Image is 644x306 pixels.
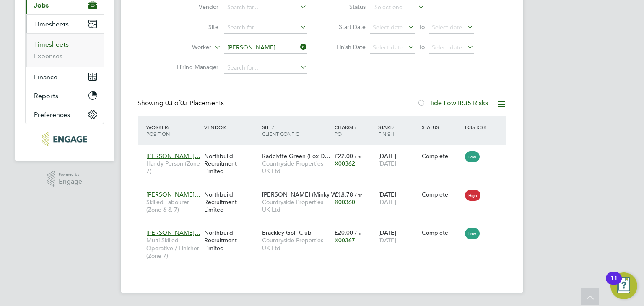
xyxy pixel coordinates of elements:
[376,187,420,210] div: [DATE]
[262,191,343,198] span: [PERSON_NAME] (Minky W…
[262,124,299,137] span: / Client Config
[335,229,353,236] span: £20.00
[26,86,104,105] button: Reports
[202,225,260,256] div: Northbuild Recruitment Limited
[335,152,353,160] span: £22.00
[610,272,637,299] button: Open Resource Center, 11 new notifications
[416,21,427,32] span: To
[378,198,396,206] span: [DATE]
[416,41,427,52] span: To
[262,160,330,175] span: Countryside Properties UK Ltd
[138,99,226,108] div: Showing
[26,33,104,67] div: Timesheets
[170,3,218,10] label: Vendor
[417,99,488,107] label: Hide Low IR35 Risks
[328,43,366,51] label: Finish Date
[335,236,355,244] span: X00367
[610,278,618,289] div: 11
[373,23,403,31] span: Select date
[376,225,420,248] div: [DATE]
[146,198,200,213] span: Skilled Labourer (Zone 6 & 7)
[146,236,200,259] span: Multi Skilled Operative / Finisher (Zone 7)
[146,152,200,160] span: [PERSON_NAME]…
[144,119,202,141] div: Worker
[34,40,69,48] a: Timesheets
[42,132,87,146] img: northbuildrecruit-logo-retina.png
[144,224,506,231] a: [PERSON_NAME]…Multi Skilled Operative / Finisher (Zone 7)Northbuild Recruitment LimitedBrackley G...
[432,44,462,51] span: Select date
[355,230,362,236] span: / hr
[432,23,462,31] span: Select date
[332,119,376,141] div: Charge
[165,99,180,107] span: 03 of
[335,160,355,167] span: X00362
[34,73,57,81] span: Finance
[47,171,83,187] a: Powered byEngage
[59,178,82,185] span: Engage
[262,198,330,213] span: Countryside Properties UK Ltd
[144,148,506,155] a: [PERSON_NAME]…Handy Person (Zone 7)Northbuild Recruitment LimitedRadclyffe Green (Fox D…Countrysi...
[465,151,480,162] span: Low
[376,119,420,141] div: Start
[328,23,366,31] label: Start Date
[26,15,104,33] button: Timesheets
[34,92,58,100] span: Reports
[146,229,200,236] span: [PERSON_NAME]…
[202,148,260,179] div: Northbuild Recruitment Limited
[378,160,396,167] span: [DATE]
[260,119,332,141] div: Site
[378,124,394,137] span: / Finish
[262,236,330,252] span: Countryside Properties UK Ltd
[202,187,260,218] div: Northbuild Recruitment Limited
[165,99,224,107] span: 03 Placements
[378,236,396,244] span: [DATE]
[59,171,82,178] span: Powered by
[335,124,356,137] span: / PO
[224,42,307,54] input: Search for...
[422,229,461,236] div: Complete
[422,152,461,160] div: Complete
[355,192,362,198] span: / hr
[262,152,330,160] span: Radclyffe Green (Fox D…
[422,191,461,198] div: Complete
[420,119,463,135] div: Status
[26,67,104,86] button: Finance
[328,3,366,10] label: Status
[465,190,480,201] span: High
[146,124,170,137] span: / Position
[373,44,403,51] span: Select date
[34,111,70,119] span: Preferences
[335,198,355,206] span: X00360
[170,23,218,31] label: Site
[146,191,200,198] span: [PERSON_NAME]…
[25,132,104,146] a: Go to home page
[34,20,69,28] span: Timesheets
[376,148,420,171] div: [DATE]
[262,229,312,236] span: Brackley Golf Club
[26,105,104,124] button: Preferences
[202,119,260,135] div: Vendor
[144,186,506,193] a: [PERSON_NAME]…Skilled Labourer (Zone 6 & 7)Northbuild Recruitment Limited[PERSON_NAME] (Minky W…C...
[463,119,492,135] div: IR35 Risk
[146,160,200,175] span: Handy Person (Zone 7)
[34,1,49,9] span: Jobs
[335,191,353,198] span: £18.78
[224,22,307,34] input: Search for...
[170,63,218,71] label: Hiring Manager
[34,52,62,60] a: Expenses
[371,2,425,13] input: Select one
[224,62,307,74] input: Search for...
[465,228,480,239] span: Low
[355,153,362,159] span: / hr
[163,43,211,52] label: Worker
[224,2,307,13] input: Search for...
